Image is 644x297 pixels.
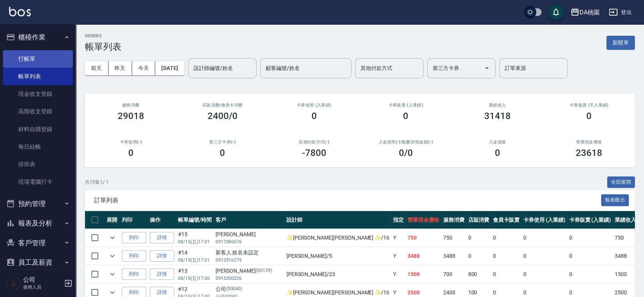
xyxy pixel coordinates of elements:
[3,27,73,47] button: 櫃檯作業
[399,148,413,158] h3: 0 /0
[3,253,73,272] button: 員工及薪資
[3,121,73,138] a: 材料自購登錄
[277,140,351,145] h2: 其他付款方式(-)
[150,268,174,280] a: 詳情
[3,194,73,214] button: 預約管理
[132,61,156,75] button: 今天
[491,211,521,229] th: 會員卡販賣
[216,257,283,264] p: 0912516279
[122,268,146,280] button: 列印
[491,229,521,247] td: 0
[484,111,511,121] h3: 31418
[226,285,242,293] p: (00040)
[150,250,174,262] a: 詳情
[553,103,626,108] h2: 卡券販賣 (不入業績)
[491,265,521,283] td: 0
[256,267,272,275] p: (00139)
[466,247,491,265] td: 0
[94,140,168,145] h2: 卡券使用(-)
[441,211,466,229] th: 服務消費
[586,111,592,121] h3: 0
[601,196,629,203] a: 報表匯出
[216,285,283,293] div: 公司
[3,68,73,85] a: 帳單列表
[176,229,214,247] td: #15
[441,265,466,283] td: 700
[178,275,212,282] p: 08/15 (五) 17:00
[567,229,613,247] td: 0
[312,111,317,121] h3: 0
[466,211,491,229] th: 店販消費
[85,179,109,186] p: 共 15 筆, 1 / 1
[120,211,148,229] th: 列印
[285,229,391,247] td: ✨[PERSON_NAME][PERSON_NAME] ✨ /16
[85,41,121,52] h3: 帳單列表
[178,238,212,245] p: 08/15 (五) 17:01
[23,284,62,291] p: 服務人員
[3,173,73,191] a: 現場電腦打卡
[601,194,629,206] button: 報表匯出
[107,232,118,243] button: expand row
[216,249,283,257] div: 新客人 姓名未設定
[606,36,635,50] button: 新開單
[548,5,564,20] button: save
[178,257,212,264] p: 08/15 (五) 17:01
[285,247,391,265] td: [PERSON_NAME] /5
[94,197,601,204] span: 訂單列表
[220,148,225,158] h3: 0
[3,213,73,233] button: 報表及分析
[391,247,406,265] td: Y
[495,148,500,158] h3: 0
[613,211,638,229] th: 業績收入
[122,250,146,262] button: 列印
[107,250,118,262] button: expand row
[606,39,635,46] a: 新開單
[3,156,73,173] a: 排班表
[3,50,73,68] a: 打帳單
[3,138,73,156] a: 每日結帳
[3,85,73,103] a: 現金收支登錄
[23,276,62,284] h5: 公司
[214,211,285,229] th: 客戶
[3,103,73,120] a: 高階收支登錄
[406,265,441,283] td: 1500
[441,229,466,247] td: 750
[302,148,326,158] h3: -7800
[406,211,441,229] th: 營業現金應收
[567,5,603,20] button: DA桃園
[122,232,146,244] button: 列印
[9,7,31,16] img: Logo
[285,211,391,229] th: 設計師
[85,61,109,75] button: 前天
[285,265,391,283] td: [PERSON_NAME] /23
[606,5,635,19] button: 登出
[176,211,214,229] th: 帳單編號/時間
[128,148,134,158] h3: 0
[176,247,214,265] td: #14
[521,211,567,229] th: 卡券使用 (入業績)
[607,176,635,188] button: 全部展開
[186,103,260,108] h2: 店販消費 /會員卡消費
[491,247,521,265] td: 0
[155,61,184,75] button: [DATE]
[406,247,441,265] td: 3488
[461,140,534,145] h2: 入金儲值
[441,247,466,265] td: 3488
[105,211,120,229] th: 展開
[216,267,283,275] div: [PERSON_NAME]
[391,265,406,283] td: Y
[567,211,613,229] th: 卡券販賣 (入業績)
[186,140,260,145] h2: 第三方卡券(-)
[406,229,441,247] td: 750
[521,247,567,265] td: 0
[576,148,602,158] h3: 23618
[6,276,21,291] img: Person
[85,33,121,38] h2: ORDERS
[579,8,600,17] div: DA桃園
[521,265,567,283] td: 0
[521,229,567,247] td: 0
[150,232,174,244] a: 詳情
[391,229,406,247] td: Y
[391,211,406,229] th: 指定
[176,265,214,283] td: #13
